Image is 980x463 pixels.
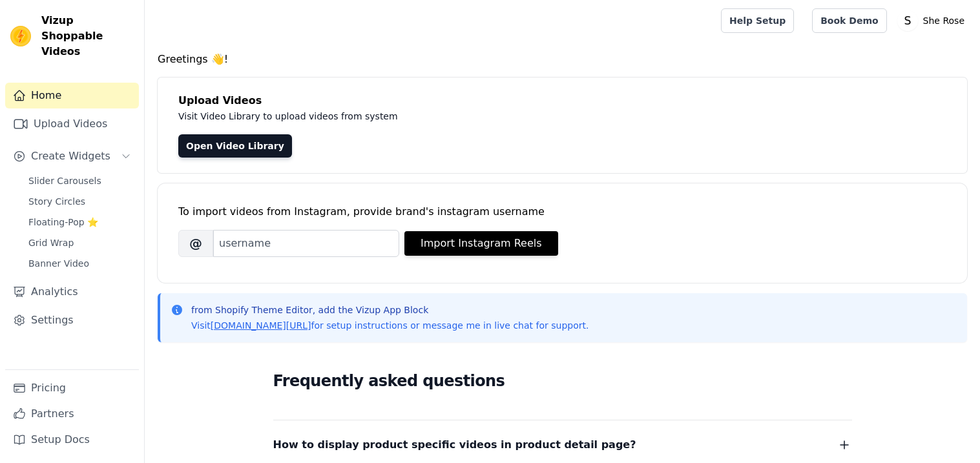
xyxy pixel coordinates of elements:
[21,234,139,252] a: Grid Wrap
[10,26,31,46] img: Vizup
[213,230,399,257] input: username
[404,231,558,256] button: Import Instagram Reels
[28,257,89,270] span: Banner Video
[904,14,911,27] text: S
[273,436,636,454] span: How to display product specific videos in product detail page?
[191,319,589,332] p: Visit for setup instructions or message me in live chat for support.
[41,13,134,59] span: Vizup Shoppable Videos
[721,8,794,33] a: Help Setup
[5,375,139,401] a: Pricing
[21,172,139,190] a: Slider Carousels
[158,52,967,67] h4: Greetings 👋!
[273,436,852,454] button: How to display product specific videos in product detail page?
[178,204,946,220] div: To import videos from Instagram, provide brand's instagram username
[5,83,139,108] a: Home
[812,8,886,33] a: Book Demo
[178,134,292,158] a: Open Video Library
[5,143,139,169] button: Create Widgets
[178,108,757,124] p: Visit Video Library to upload videos from system
[5,427,139,453] a: Setup Docs
[21,254,139,273] a: Banner Video
[273,368,852,394] h2: Frequently asked questions
[28,195,85,208] span: Story Circles
[28,216,98,229] span: Floating-Pop ⭐
[897,9,970,32] button: S She Rose
[28,174,101,187] span: Slider Carousels
[918,9,970,32] p: She Rose
[5,401,139,427] a: Partners
[211,320,311,331] a: [DOMAIN_NAME][URL]
[21,213,139,231] a: Floating-Pop ⭐
[5,307,139,333] a: Settings
[5,111,139,137] a: Upload Videos
[5,279,139,305] a: Analytics
[191,304,589,316] p: from Shopify Theme Editor, add the Vizup App Block
[178,230,213,257] span: @
[21,192,139,211] a: Story Circles
[178,93,946,108] h4: Upload Videos
[28,236,74,249] span: Grid Wrap
[31,149,110,164] span: Create Widgets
